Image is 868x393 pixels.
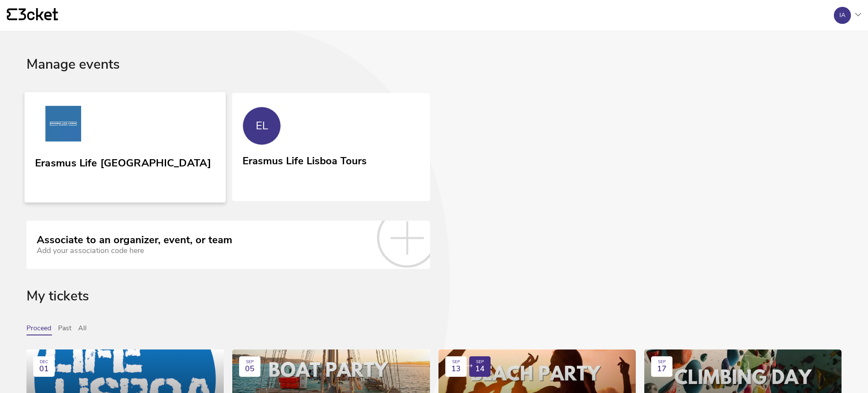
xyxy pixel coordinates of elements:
img: Erasmus Life Lisboa [35,106,92,145]
button: All [78,324,87,335]
span: 14 [475,364,485,373]
span: 13 [451,364,461,373]
div: SEP [658,360,666,365]
a: Erasmus Life Lisboa Erasmus Life [GEOGRAPHIC_DATA] [24,92,225,202]
div: IA [839,12,845,19]
div: Add your association code here [37,246,232,255]
div: DEC [40,360,48,365]
div: Erasmus Life [GEOGRAPHIC_DATA] [35,154,211,169]
button: Proceed [26,324,51,335]
a: {' '} [7,8,58,23]
button: Past [58,324,71,335]
span: 01 [39,364,49,373]
span: 05 [245,364,254,373]
div: My tickets [26,288,842,325]
div: Manage events [26,57,842,93]
div: Associate to an organizer, event, or team [37,234,232,246]
g: {' '} [7,9,17,20]
div: EL [256,119,268,132]
div: Erasmus Life Lisboa Tours [243,152,367,167]
a: Associate to an organizer, event, or team Add your association code here [26,221,430,268]
span: 17 [657,364,666,373]
div: SEP [246,360,254,365]
div: SEP [476,360,484,365]
a: EL Erasmus Life Lisboa Tours [232,93,430,200]
div: SEP [452,360,460,365]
